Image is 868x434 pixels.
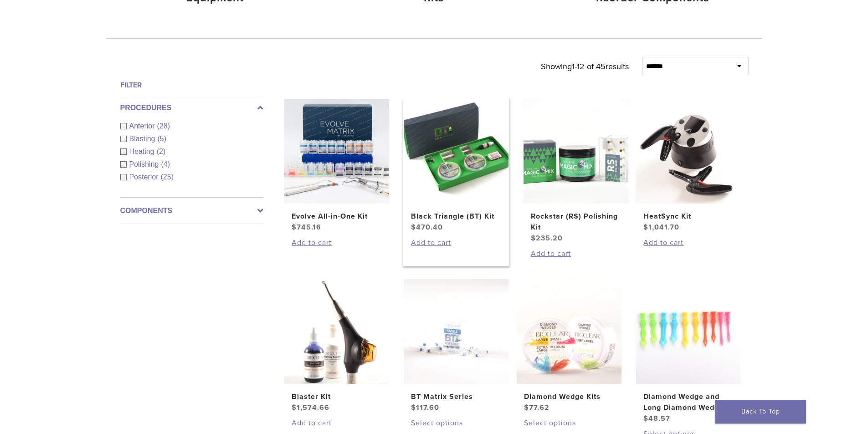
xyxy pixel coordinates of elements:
[636,279,742,424] a: Diamond Wedge and Long Diamond WedgeDiamond Wedge and Long Diamond Wedge $48.57
[516,279,622,413] a: Diamond Wedge KitsDiamond Wedge Kits $77.62
[129,135,158,143] span: Blasting
[643,414,648,423] span: $
[284,279,389,384] img: Blaster Kit
[157,148,166,155] span: (2)
[524,403,550,412] bdi: 77.62
[411,211,501,222] h2: Black Triangle (BT) Kit
[411,223,443,232] bdi: 470.40
[411,391,501,402] h2: BT Matrix Series
[411,418,501,429] a: Select options for “BT Matrix Series”
[292,223,321,232] bdi: 745.16
[157,135,166,143] span: (5)
[129,148,157,155] span: Heating
[120,205,263,216] label: Components
[404,279,508,384] img: BT Matrix Series
[531,234,536,243] span: $
[541,57,629,76] p: Showing results
[411,403,439,412] bdi: 117.60
[403,279,509,413] a: BT Matrix SeriesBT Matrix Series $117.60
[643,237,734,248] a: Add to cart: “HeatSync Kit”
[411,237,501,248] a: Add to cart: “Black Triangle (BT) Kit”
[572,61,606,71] span: 1-12 of 45
[403,99,509,233] a: Black Triangle (BT) KitBlack Triangle (BT) Kit $470.40
[636,99,742,233] a: HeatSync KitHeatSync Kit $1,041.70
[643,223,648,232] span: $
[411,223,416,232] span: $
[524,403,529,412] span: $
[129,173,161,181] span: Posterior
[284,99,390,233] a: Evolve All-in-One KitEvolve All-in-One Kit $745.16
[523,99,629,244] a: Rockstar (RS) Polishing KitRockstar (RS) Polishing Kit $235.20
[129,160,161,168] span: Polishing
[404,99,508,204] img: Black Triangle (BT) Kit
[161,160,170,168] span: (4)
[292,403,297,412] span: $
[120,102,263,113] label: Procedures
[157,122,170,130] span: (28)
[636,279,741,384] img: Diamond Wedge and Long Diamond Wedge
[531,248,621,259] a: Add to cart: “Rockstar (RS) Polishing Kit”
[643,391,734,413] h2: Diamond Wedge and Long Diamond Wedge
[284,99,389,204] img: Evolve All-in-One Kit
[643,211,734,222] h2: HeatSync Kit
[643,223,679,232] bdi: 1,041.70
[636,99,741,204] img: HeatSync Kit
[292,223,297,232] span: $
[524,418,614,429] a: Select options for “Diamond Wedge Kits”
[531,211,621,233] h2: Rockstar (RS) Polishing Kit
[531,234,563,243] bdi: 235.20
[292,211,382,222] h2: Evolve All-in-One Kit
[129,122,157,130] span: Anterior
[292,391,382,402] h2: Blaster Kit
[524,391,614,402] h2: Diamond Wedge Kits
[524,99,628,204] img: Rockstar (RS) Polishing Kit
[643,414,670,423] bdi: 48.57
[161,173,174,181] span: (25)
[292,403,329,412] bdi: 1,574.66
[517,279,621,384] img: Diamond Wedge Kits
[284,279,390,413] a: Blaster KitBlaster Kit $1,574.66
[292,237,382,248] a: Add to cart: “Evolve All-in-One Kit”
[715,400,806,424] a: Back To Top
[292,418,382,429] a: Add to cart: “Blaster Kit”
[120,80,263,91] h4: Filter
[411,403,416,412] span: $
